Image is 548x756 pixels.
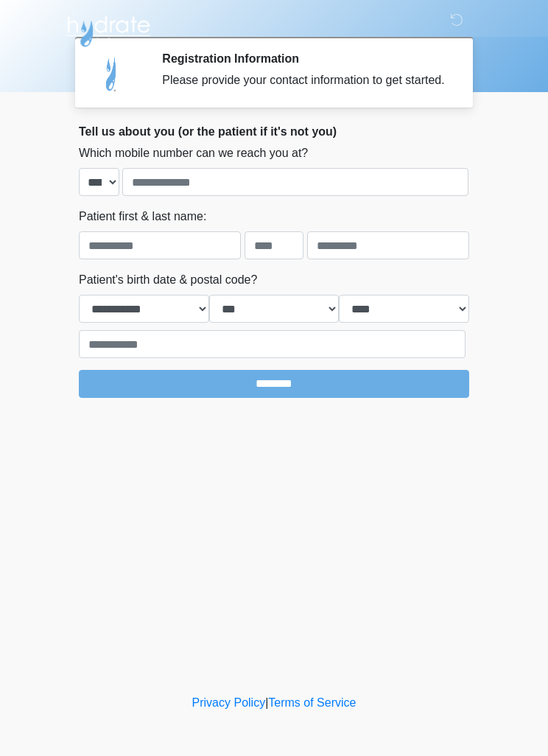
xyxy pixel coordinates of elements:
a: Terms of Service [268,696,356,709]
img: Hydrate IV Bar - Scottsdale Logo [64,11,152,48]
h2: Tell us about you (or the patient if it's not you) [79,125,469,139]
a: | [265,696,268,709]
label: Which mobile number can we reach you at? [79,144,308,162]
img: Agent Avatar [90,52,134,96]
label: Patient first & last name: [79,208,206,225]
a: Privacy Policy [192,696,266,709]
div: Please provide your contact information to get started. [162,71,447,89]
label: Patient's birth date & postal code? [79,271,257,289]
